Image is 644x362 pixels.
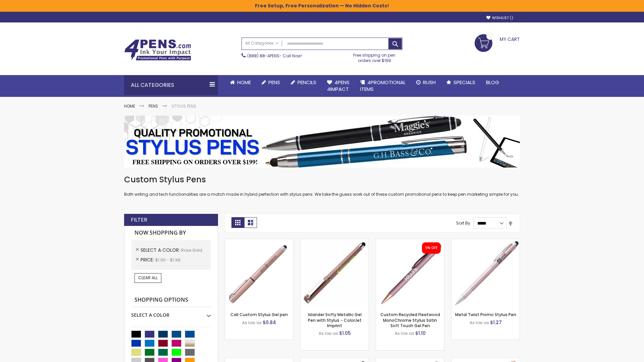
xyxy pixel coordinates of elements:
[131,293,211,307] strong: Shopping Options
[131,226,211,240] strong: Now Shopping by
[411,75,441,90] a: Rush
[124,174,520,185] h1: Custom Stylus Pens
[247,53,279,59] a: (888) 88-4PENS
[131,216,147,224] strong: Filter
[453,79,475,86] span: Specials
[141,247,181,253] span: Select A Color
[225,239,293,307] img: Cali Custom Stylus Gel pen-Rose Gold
[124,75,218,95] div: All Categories
[155,257,180,263] span: $1.00 - $1.99
[339,330,351,337] span: $1.05
[298,79,316,86] span: Pencils
[124,174,520,197] div: Both writing and tech functionalities are a match made in hybrid perfection with stylus pens. We ...
[346,50,403,63] div: Free shipping on pen orders over $199
[486,79,499,86] span: Blog
[256,75,285,90] a: Pens
[481,75,504,90] a: Blog
[138,275,158,281] span: Clear All
[319,330,338,336] span: As low as
[322,75,355,97] a: 4Pens4impact
[225,239,293,244] a: Cali Custom Stylus Gel pen-Rose Gold
[247,53,302,59] span: - Call Now!
[376,239,444,307] img: Custom Recycled Fleetwood MonoChrome Stylus Satin Soft Touch Gel Pen-Rose Gold
[425,246,437,250] div: 5% OFF
[181,247,202,253] span: Rose Gold
[131,307,211,318] div: Select A Color
[395,330,414,336] span: As low as
[149,103,158,109] a: Pens
[242,320,262,325] span: As low as
[301,239,369,244] a: Islander Softy Metallic Gel Pen with Stylus - ColorJet Imprint-Rose Gold
[285,75,322,90] a: Pencils
[455,312,516,317] a: Metal Twist Promo Stylus Pen
[327,79,350,93] span: 4Pens 4impact
[451,239,520,244] a: Metal Twist Promo Stylus Pen-Rose gold
[301,239,369,307] img: Islander Softy Metallic Gel Pen with Stylus - ColorJet Imprint-Rose Gold
[225,75,256,90] a: Home
[415,330,426,337] span: $1.10
[263,319,276,326] span: $0.84
[376,239,444,244] a: Custom Recycled Fleetwood MonoChrome Stylus Satin Soft Touch Gel Pen-Rose Gold
[124,39,191,61] img: 4Pens Custom Pens and Promotional Products
[237,79,251,86] span: Home
[242,38,282,49] a: All Categories
[423,79,436,86] span: Rush
[486,15,513,20] a: Wishlist
[231,217,244,228] strong: Grid
[470,320,489,325] span: As low as
[124,103,135,109] a: Home
[268,79,280,86] span: Pens
[245,41,279,46] span: All Categories
[360,79,406,93] span: 4PROMOTIONAL ITEMS
[135,273,161,283] a: Clear All
[230,312,288,317] a: Cali Custom Stylus Gel pen
[490,319,502,326] span: $1.27
[441,75,481,90] a: Specials
[171,103,196,109] strong: Stylus Pens
[308,312,362,328] a: Islander Softy Metallic Gel Pen with Stylus - ColorJet Imprint
[141,256,155,263] span: Price
[380,312,440,328] a: Custom Recycled Fleetwood MonoChrome Stylus Satin Soft Touch Gel Pen
[355,75,411,97] a: 4PROMOTIONALITEMS
[456,220,470,226] label: Sort By
[124,116,520,168] img: Stylus Pens
[451,239,520,307] img: Metal Twist Promo Stylus Pen-Rose gold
